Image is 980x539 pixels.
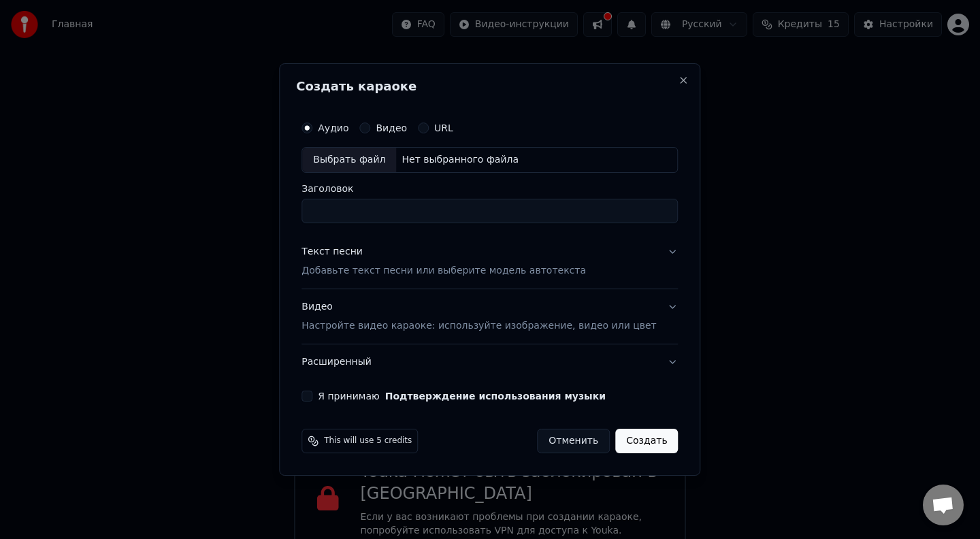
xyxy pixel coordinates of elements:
div: Текст песни [301,245,363,259]
p: Добавьте текст песни или выберите модель автотекста [301,264,586,278]
label: URL [434,123,453,133]
h2: Создать караоке [296,80,683,93]
button: Я принимаю [385,391,606,401]
label: Видео [376,123,407,133]
label: Заголовок [301,184,678,193]
label: Аудио [318,123,348,133]
label: Я принимаю [318,391,606,401]
button: ВидеоНастройте видео караоке: используйте изображение, видео или цвет [301,289,678,344]
button: Текст песниДобавьте текст песни или выберите модель автотекста [301,234,678,289]
p: Настройте видео караоке: используйте изображение, видео или цвет [301,319,656,333]
button: Расширенный [301,344,678,380]
div: Выбрать файл [302,148,396,172]
button: Создать [615,429,678,453]
div: Видео [301,300,656,333]
span: This will use 5 credits [324,436,412,446]
button: Отменить [537,429,610,453]
div: Нет выбранного файла [396,153,524,167]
